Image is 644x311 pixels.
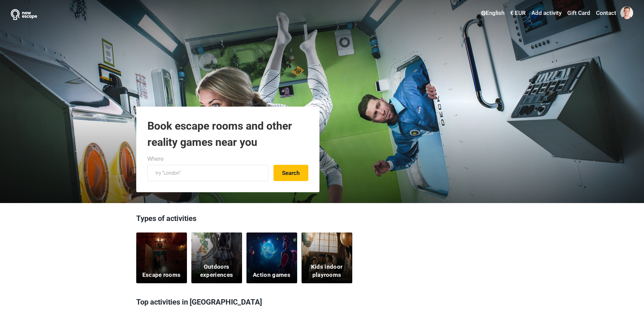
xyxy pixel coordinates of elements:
img: Nowescape logo [11,9,37,20]
a: Escape rooms [136,232,187,283]
a: Gift Card [566,7,592,19]
label: Where [147,155,164,163]
h5: Kids indoor playrooms [306,263,348,279]
img: English [481,11,486,16]
h3: Types of activities [136,213,508,227]
h5: Escape rooms [142,271,181,279]
a: Kids indoor playrooms [302,232,352,283]
h1: Book escape rooms and other reality games near you [147,118,308,150]
button: Search [273,165,308,181]
a: Action games [246,232,297,283]
a: € EUR [508,7,527,19]
a: Contact [594,7,618,19]
h5: Action games [253,271,290,279]
h5: Outdoors experiences [195,263,238,279]
a: Outdoors experiences [191,232,242,283]
h3: Top activities in [GEOGRAPHIC_DATA] [136,293,508,311]
a: English [479,7,506,19]
input: try “London” [147,165,268,181]
a: Add activity [530,7,563,19]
